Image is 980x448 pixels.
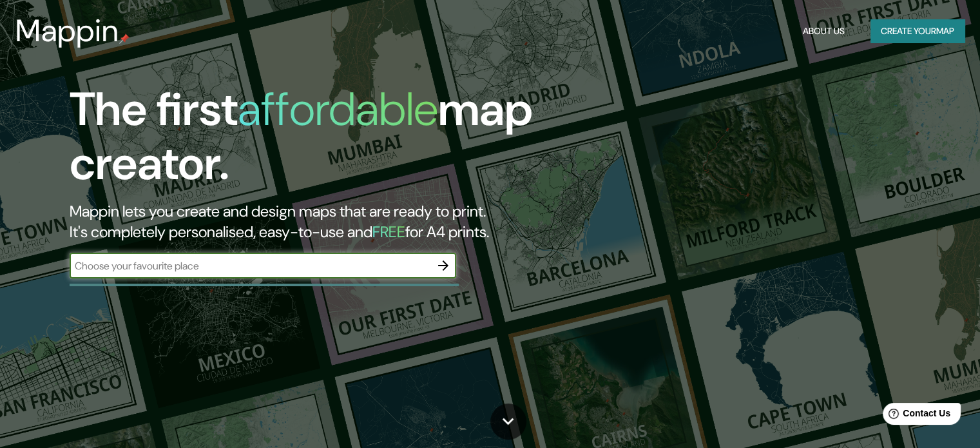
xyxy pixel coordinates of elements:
button: Create yourmap [870,19,965,43]
h2: Mappin lets you create and design maps that are ready to print. It's completely personalised, eas... [70,201,560,242]
h1: The first map creator. [70,83,560,201]
img: mappin-pin [119,34,130,44]
h3: Mappin [15,13,119,49]
iframe: Help widget launcher [865,398,966,434]
h5: FREE [372,222,405,242]
button: About Us [798,19,850,43]
h1: affordable [238,79,438,139]
input: Choose your favourite place [70,258,430,273]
